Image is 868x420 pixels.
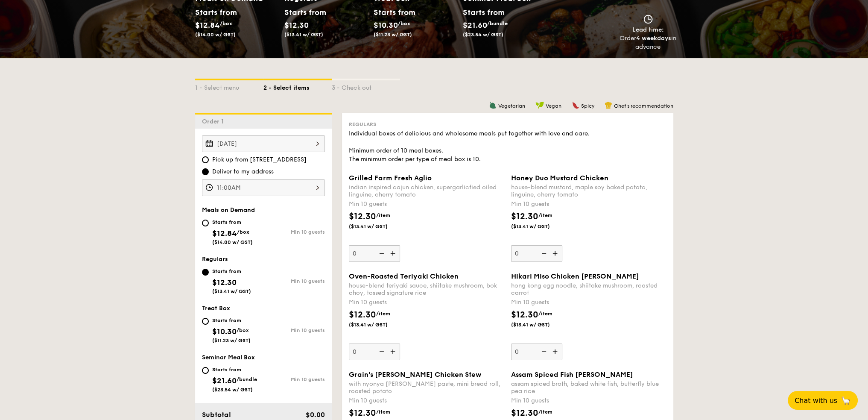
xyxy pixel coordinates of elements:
[511,245,562,262] input: Honey Duo Mustard Chickenhouse-blend mustard, maple soy baked potato, linguine, cherry tomatoMin ...
[795,397,837,405] span: Chat with us
[537,344,549,360] img: icon-reduce.1d2dbef1.svg
[263,80,332,92] div: 2 - Select items
[511,272,639,280] span: Hikari Miso Chicken [PERSON_NAME]
[349,344,400,360] input: Oven-Roasted Teriyaki Chickenhouse-blend teriyaki sauce, shiitake mushroom, bok choy, tossed sign...
[220,21,232,26] span: /box
[202,156,209,163] input: Pick up from [STREET_ADDRESS]
[620,34,677,51] div: Order in advance
[511,174,608,182] span: Honey Duo Mustard Chicken
[349,184,504,198] div: indian inspired cajun chicken, supergarlicfied oiled linguine, cherry tomato
[202,118,227,125] span: Order 1
[195,80,263,92] div: 1 - Select menu
[511,380,666,395] div: assam spiced broth, baked white fish, butterfly blue pea rice
[511,397,666,405] div: Min 10 guests
[511,223,569,230] span: ($13.41 w/ GST)
[511,321,569,328] span: ($13.41 w/ GST)
[511,408,538,418] span: $12.30
[212,327,237,336] span: $10.30
[263,376,325,382] div: Min 10 guests
[212,239,253,245] span: ($14.00 w/ GST)
[212,156,307,164] span: Pick up from [STREET_ADDRESS]
[546,103,561,109] span: Vegan
[202,354,255,361] span: Seminar Meal Box
[487,21,508,26] span: /bundle
[237,229,249,235] span: /box
[581,103,594,109] span: Spicy
[572,101,579,109] img: icon-spicy.37a8142b.svg
[498,103,525,109] span: Vegetarian
[511,310,538,320] span: $12.30
[305,411,324,419] span: $0.00
[788,391,858,410] button: Chat with us🦙
[212,268,251,275] div: Starts from
[237,327,249,333] span: /box
[202,411,231,419] span: Subtotal
[349,380,504,395] div: with nyonya [PERSON_NAME] paste, mini bread roll, roasted potato
[398,21,410,26] span: /box
[537,245,549,261] img: icon-reduce.1d2dbef1.svg
[284,6,322,19] div: Starts from
[549,344,562,360] img: icon-add.58712e84.svg
[212,229,237,238] span: $12.84
[284,32,323,38] span: ($13.41 w/ GST)
[202,256,228,263] span: Regulars
[349,200,504,209] div: Min 10 guests
[349,282,504,297] div: house-blend teriyaki sauce, shiitake mushroom, bok choy, tossed signature rice
[538,409,552,415] span: /item
[632,26,664,33] span: Lead time:
[202,269,209,276] input: Starts from$12.30($13.41 w/ GST)Min 10 guests
[202,168,209,175] input: Deliver to my address
[202,318,209,325] input: Starts from$10.30/box($11.23 w/ GST)Min 10 guests
[538,311,552,317] span: /item
[605,101,612,109] img: icon-chef-hat.a58ddaea.svg
[636,35,671,42] strong: 4 weekdays
[489,101,497,109] img: icon-vegetarian.fe4039eb.svg
[642,15,655,24] img: icon-clock.2db775ea.svg
[349,321,407,328] span: ($13.41 w/ GST)
[841,396,851,405] span: 🦙
[212,219,253,226] div: Starts from
[212,376,237,385] span: $21.60
[376,212,390,218] span: /item
[202,220,209,226] input: Starts from$12.84/box($14.00 w/ GST)Min 10 guests
[511,184,666,198] div: house-blend mustard, maple soy baked potato, linguine, cherry tomato
[374,21,398,30] span: $10.30
[202,367,209,374] input: Starts from$21.60/bundle($23.54 w/ GST)Min 10 guests
[349,245,400,262] input: Grilled Farm Fresh Aglioindian inspired cajun chicken, supergarlicfied oiled linguine, cherry tom...
[511,344,562,360] input: Hikari Miso Chicken [PERSON_NAME]hong kong egg noodle, shiitake mushroom, roasted carrotMin 10 gu...
[511,211,538,222] span: $12.30
[463,32,503,38] span: ($23.54 w/ GST)
[349,129,666,164] div: Individual boxes of delicious and wholesome meals put together with love and care. Minimum order ...
[511,370,633,379] span: Assam Spiced Fish [PERSON_NAME]
[349,211,376,222] span: $12.30
[332,80,400,92] div: 3 - Check out
[511,298,666,307] div: Min 10 guests
[202,179,325,196] input: Event time
[212,387,253,393] span: ($23.54 w/ GST)
[549,245,562,261] img: icon-add.58712e84.svg
[463,6,504,19] div: Starts from
[349,174,432,182] span: Grilled Farm Fresh Aglio
[387,245,400,261] img: icon-add.58712e84.svg
[237,376,257,382] span: /bundle
[212,288,251,294] span: ($13.41 w/ GST)
[349,223,407,230] span: ($13.41 w/ GST)
[195,21,220,30] span: $12.84
[202,206,255,214] span: Meals on Demand
[376,409,390,415] span: /item
[349,121,376,127] span: Regulars
[374,6,412,19] div: Starts from
[284,21,309,30] span: $12.30
[212,366,257,373] div: Starts from
[374,32,412,38] span: ($11.23 w/ GST)
[212,317,251,324] div: Starts from
[538,212,552,218] span: /item
[511,200,666,209] div: Min 10 guests
[195,6,233,19] div: Starts from
[202,135,325,152] input: Event date
[376,311,390,317] span: /item
[374,245,387,261] img: icon-reduce.1d2dbef1.svg
[387,344,400,360] img: icon-add.58712e84.svg
[349,298,504,307] div: Min 10 guests
[463,21,487,30] span: $21.60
